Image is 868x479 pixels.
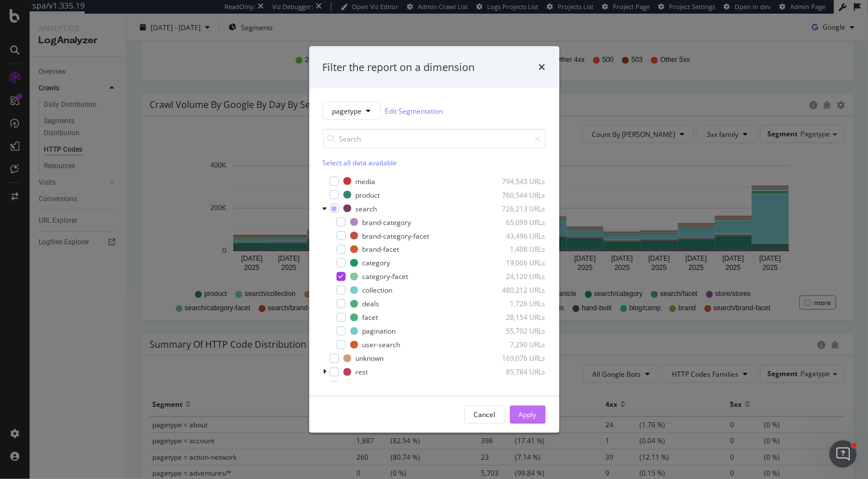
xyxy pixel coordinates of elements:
div: Filter the report on a dimension [323,60,475,74]
div: 760,544 URLs [490,190,546,199]
div: 7,290 URLs [490,340,546,349]
div: 19,006 URLs [490,258,546,268]
button: Cancel [464,406,505,424]
div: brand-facet [363,244,400,254]
a: Edit Segmentation [385,105,443,116]
div: product [356,190,380,199]
div: pagination [363,326,396,336]
div: 1,408 URLs [490,244,546,254]
div: rest [356,367,368,377]
span: pagetype [333,106,362,115]
div: 480,212 URLs [490,285,546,295]
div: category [363,258,391,268]
div: Cancel [474,410,496,419]
div: modal [309,46,559,433]
div: used [356,381,371,390]
div: 169,076 URLs [490,353,546,363]
div: facet [363,313,379,322]
div: 28,154 URLs [490,313,546,322]
div: media [356,176,376,186]
div: category-facet [363,272,409,281]
button: Apply [510,406,546,424]
div: 1,726 URLs [490,299,546,309]
div: 85,784 URLs [490,367,546,377]
div: 726,213 URLs [490,203,546,213]
div: Select all data available [323,158,546,168]
div: 65,328 URLs [490,381,546,390]
div: 43,496 URLs [490,231,546,240]
div: 65,099 URLs [490,217,546,227]
div: brand-category [363,217,412,227]
div: user-search [363,340,401,349]
div: brand-category-facet [363,231,430,240]
div: unknown [356,353,384,363]
input: Search [323,129,546,149]
div: Apply [519,410,537,419]
div: times [539,60,546,74]
div: 24,120 URLs [490,272,546,281]
div: search [356,203,377,213]
iframe: Intercom live chat [829,440,857,468]
div: 794,543 URLs [490,176,546,186]
div: collection [363,285,393,295]
div: 55,702 URLs [490,326,546,336]
div: deals [363,299,380,309]
button: pagetype [323,102,381,120]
